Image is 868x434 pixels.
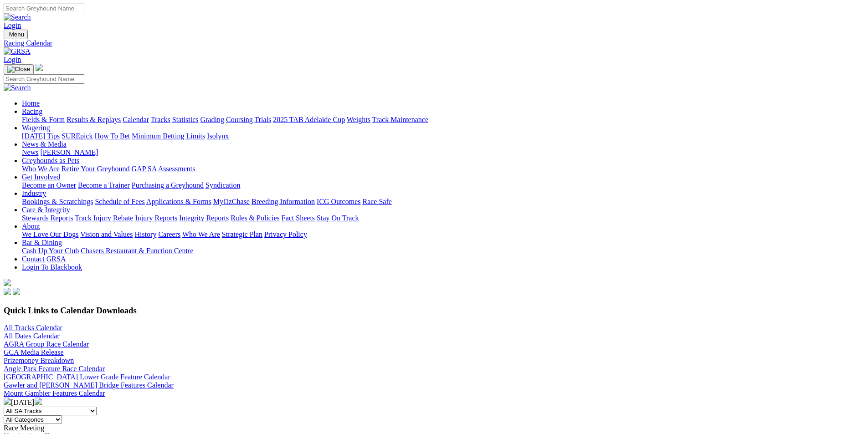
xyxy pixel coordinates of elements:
[22,214,73,222] a: Stewards Reports
[22,116,65,123] a: Fields & Form
[22,148,864,157] div: News & Media
[67,116,121,123] a: Results & Replays
[222,230,262,238] a: Strategic Plan
[95,198,144,205] a: Schedule of Fees
[22,222,40,230] a: About
[146,198,211,205] a: Applications & Forms
[22,181,864,189] div: Get Involved
[22,181,76,189] a: Become an Owner
[4,47,31,56] img: GRSA
[252,198,315,205] a: Breeding Information
[22,214,864,222] div: Care & Integrity
[317,214,359,222] a: Stay On Track
[151,116,170,123] a: Tracks
[81,247,193,255] a: Chasers Restaurant & Function Centre
[62,132,92,140] a: SUREpick
[4,324,62,332] a: All Tracks Calendar
[80,230,133,238] a: Vision and Values
[4,56,21,63] a: Login
[35,398,42,405] img: chevron-right-pager-white.svg
[172,116,199,123] a: Statistics
[4,357,74,364] a: Prizemoney Breakdown
[179,214,229,222] a: Integrity Reports
[22,198,864,206] div: Industry
[22,239,62,246] a: Bar & Dining
[4,398,11,405] img: chevron-left-pager-white.svg
[4,84,31,92] img: Search
[4,332,60,340] a: All Dates Calendar
[264,230,307,238] a: Privacy Policy
[22,165,864,173] div: Greyhounds as Pets
[9,31,24,38] span: Menu
[4,279,11,286] img: logo-grsa-white.png
[22,116,864,124] div: Racing
[282,214,315,222] a: Fact Sheets
[22,247,864,255] div: Bar & Dining
[22,107,42,115] a: Racing
[36,64,43,71] img: logo-grsa-white.png
[40,148,98,156] a: [PERSON_NAME]
[22,206,70,214] a: Care & Integrity
[4,373,170,381] a: [GEOGRAPHIC_DATA] Lower Grade Feature Calendar
[200,116,224,123] a: Grading
[135,214,177,222] a: Injury Reports
[231,214,280,222] a: Rules & Policies
[4,398,864,407] div: [DATE]
[22,148,38,156] a: News
[4,30,28,39] button: Toggle navigation
[158,230,180,238] a: Careers
[4,39,864,47] a: Racing Calendar
[22,157,79,164] a: Greyhounds as Pets
[4,64,34,74] button: Toggle navigation
[254,116,271,123] a: Trials
[7,66,30,73] img: Close
[123,116,149,123] a: Calendar
[13,288,20,295] img: twitter.svg
[362,198,391,205] a: Race Safe
[95,132,130,140] a: How To Bet
[22,165,60,173] a: Who We Are
[273,116,345,123] a: 2025 TAB Adelaide Cup
[22,189,46,197] a: Industry
[4,348,64,356] a: GCA Media Release
[22,230,864,239] div: About
[22,124,50,132] a: Wagering
[4,340,89,348] a: AGRA Group Race Calendar
[213,198,250,205] a: MyOzChase
[22,230,78,238] a: We Love Our Dogs
[62,165,130,173] a: Retire Your Greyhound
[4,365,105,373] a: Angle Park Feature Race Calendar
[132,165,195,173] a: GAP SA Assessments
[4,13,31,21] img: Search
[22,132,60,140] a: [DATE] Tips
[317,198,360,205] a: ICG Outcomes
[22,247,79,255] a: Cash Up Your Club
[75,214,133,222] a: Track Injury Rebate
[4,381,174,389] a: Gawler and [PERSON_NAME] Bridge Features Calendar
[182,230,220,238] a: Who We Are
[134,230,156,238] a: History
[132,181,204,189] a: Purchasing a Greyhound
[205,181,240,189] a: Syndication
[4,74,84,84] input: Search
[22,140,67,148] a: News & Media
[22,255,66,263] a: Contact GRSA
[4,4,84,13] input: Search
[78,181,130,189] a: Become a Trainer
[226,116,253,123] a: Coursing
[22,198,93,205] a: Bookings & Scratchings
[207,132,229,140] a: Isolynx
[132,132,205,140] a: Minimum Betting Limits
[22,173,60,181] a: Get Involved
[347,116,370,123] a: Weights
[4,306,864,316] h3: Quick Links to Calendar Downloads
[4,389,105,397] a: Mount Gambier Features Calendar
[22,263,82,271] a: Login To Blackbook
[4,288,11,295] img: facebook.svg
[4,424,864,432] div: Race Meeting
[22,99,40,107] a: Home
[372,116,428,123] a: Track Maintenance
[22,132,864,140] div: Wagering
[4,21,21,29] a: Login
